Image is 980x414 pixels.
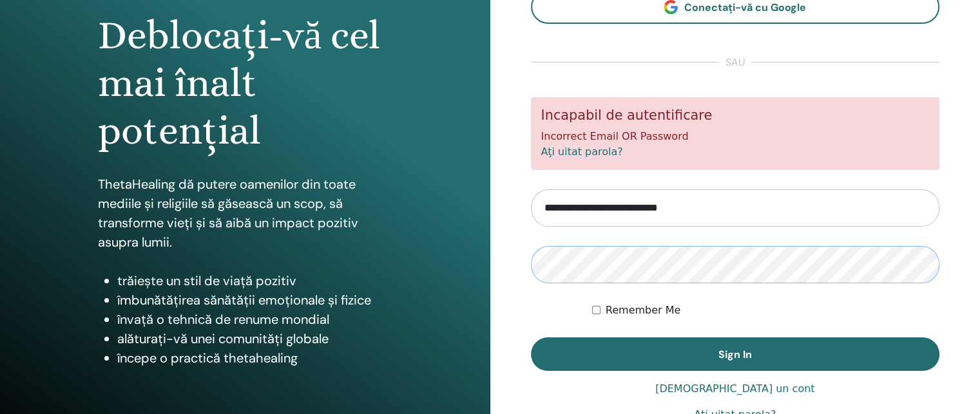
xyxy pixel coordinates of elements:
[117,348,392,368] li: începe o practică thetahealing
[606,303,681,318] label: Remember Me
[117,329,392,348] li: alăturați-vă unei comunități globale
[117,310,392,329] li: învață o tehnică de renume mondial
[684,1,806,14] span: Conectați-vă cu Google
[98,174,392,252] p: ThetaHealing dă putere oamenilor din toate mediile și religiile să găsească un scop, să transform...
[531,337,940,371] button: Sign In
[719,55,751,70] span: sau
[592,303,939,318] div: Keep me authenticated indefinitely or until I manually logout
[98,12,392,155] h1: Deblocați-vă cel mai înalt potențial
[655,381,814,397] a: [DEMOGRAPHIC_DATA] un cont
[117,290,392,310] li: îmbunătățirea sănătății emoționale și fizice
[718,348,752,361] span: Sign In
[531,97,940,170] div: Incorrect Email OR Password
[541,146,623,158] a: Aţi uitat parola?
[541,108,930,124] h5: Incapabil de autentificare
[117,271,392,290] li: trăiește un stil de viață pozitiv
